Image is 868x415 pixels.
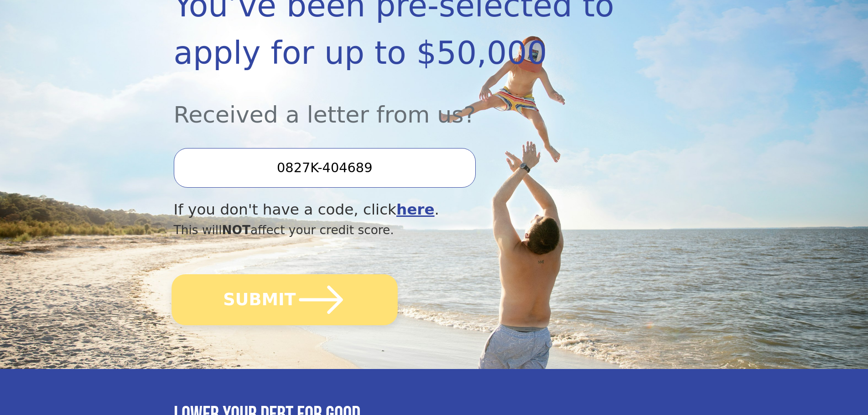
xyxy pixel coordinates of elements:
button: SUBMIT [172,274,398,325]
span: NOT [222,223,251,237]
div: If you don't have a code, click . [174,199,617,221]
input: Enter your Offer Code: [174,148,476,187]
a: here [396,201,435,218]
div: Received a letter from us? [174,77,617,132]
div: This will affect your credit score. [174,221,617,239]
